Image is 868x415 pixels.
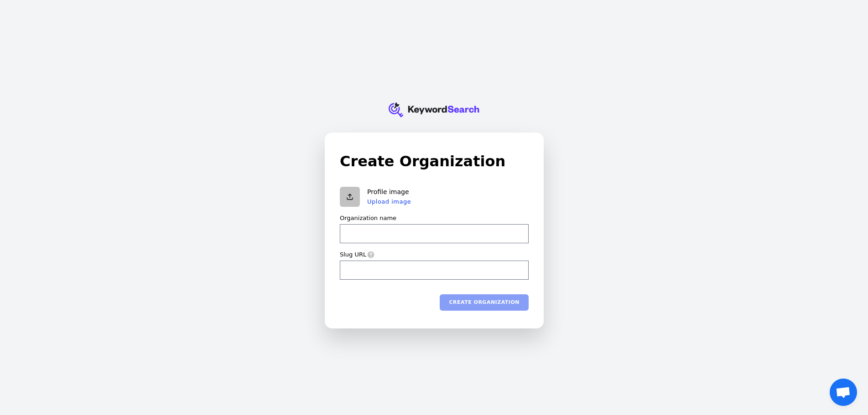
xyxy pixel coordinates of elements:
[830,379,857,406] a: Open chat
[340,251,366,259] label: Slug URL
[340,214,396,222] label: Organization name
[367,198,411,205] button: Upload image
[340,150,529,172] h1: Create Organization
[367,188,411,196] p: Profile image
[366,251,374,258] span: A slug is a human-readable ID that must be unique. It’s often used in URLs.
[340,187,360,207] button: Upload organization logo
